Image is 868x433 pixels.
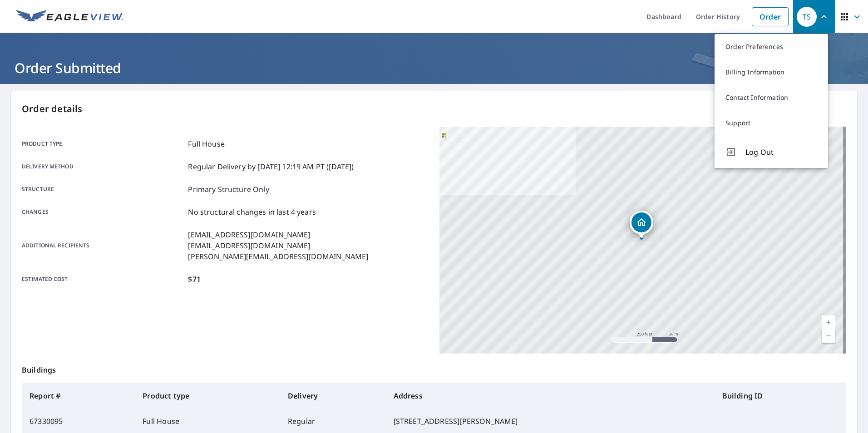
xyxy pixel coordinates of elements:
[22,229,184,262] p: Additional recipients
[715,85,828,110] a: Contact Information
[22,184,184,195] p: Structure
[188,207,316,217] p: No structural changes in last 4 years
[188,240,368,251] p: [EMAIL_ADDRESS][DOMAIN_NAME]
[822,315,835,329] a: Current Level 17, Zoom In
[715,383,846,408] th: Building ID
[188,229,368,240] p: [EMAIL_ADDRESS][DOMAIN_NAME]
[630,211,653,239] div: Dropped pin, building 1, Residential property, 302 Kinsman Rd Jamestown, PA 16134
[22,274,184,285] p: Estimated cost
[281,383,386,408] th: Delivery
[188,138,225,149] p: Full House
[386,383,715,408] th: Address
[22,102,846,116] p: Order details
[22,138,184,149] p: Product type
[188,251,368,262] p: [PERSON_NAME][EMAIL_ADDRESS][DOMAIN_NAME]
[22,207,184,217] p: Changes
[22,383,135,408] th: Report #
[745,147,817,157] span: Log Out
[752,7,789,26] a: Order
[822,329,835,343] a: Current Level 17, Zoom Out
[797,7,817,27] div: TS
[11,59,857,77] h1: Order Submitted
[188,161,354,172] p: Regular Delivery by [DATE] 12:19 AM PT ([DATE])
[22,161,184,172] p: Delivery method
[715,34,828,59] a: Order Preferences
[135,383,281,408] th: Product type
[715,59,828,85] a: Billing Information
[22,354,846,383] p: Buildings
[715,136,828,168] button: Log Out
[715,110,828,136] a: Support
[188,274,200,285] p: $71
[188,184,269,195] p: Primary Structure Only
[16,10,123,24] img: EV Logo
